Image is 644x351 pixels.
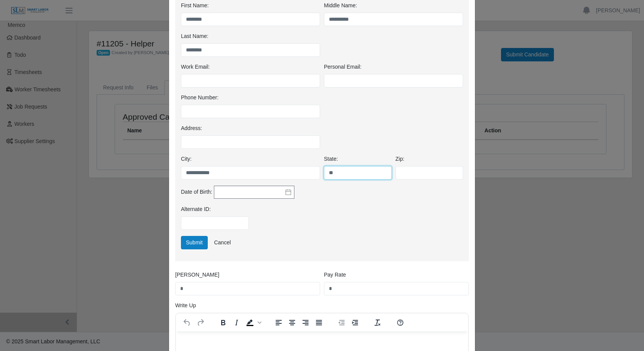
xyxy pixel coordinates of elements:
[181,32,209,40] label: Last Name:
[181,94,219,102] label: Phone Number:
[299,317,312,328] button: Align right
[217,317,230,328] button: Bold
[348,317,361,328] button: Increase indent
[181,155,192,163] label: City:
[396,155,404,163] label: Zip:
[324,63,361,71] label: Personal Email:
[286,317,299,328] button: Align center
[335,317,348,328] button: Decrease indent
[324,271,346,279] label: Pay Rate
[175,271,219,279] label: [PERSON_NAME]
[324,155,338,163] label: State:
[6,6,286,15] body: Rich Text Area. Press ALT-0 for help.
[181,124,202,132] label: Address:
[181,188,212,196] label: Date of Birth:
[194,317,207,328] button: Redo
[243,317,263,328] div: Background color Black
[181,63,210,71] label: Work Email:
[175,302,196,310] label: Write Up
[209,236,236,249] a: Cancel
[394,317,407,328] button: Help
[312,317,325,328] button: Justify
[181,205,211,213] label: Alternate ID:
[230,317,243,328] button: Italic
[371,317,384,328] button: Clear formatting
[272,317,285,328] button: Align left
[181,236,208,249] button: Submit
[181,317,194,328] button: Undo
